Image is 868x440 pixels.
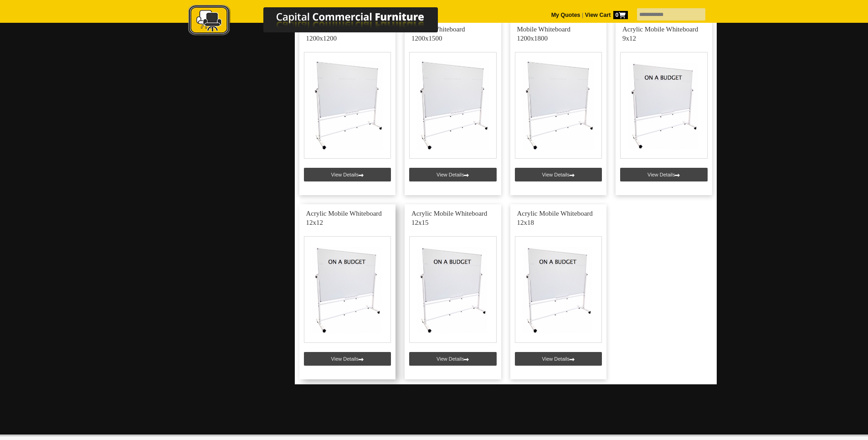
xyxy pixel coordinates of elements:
[551,12,580,18] a: My Quotes
[585,12,628,18] strong: View Cart
[583,12,627,18] a: View Cart0
[163,5,482,41] a: Capital Commercial Furniture Logo
[613,11,628,19] span: 0
[163,5,482,38] img: Capital Commercial Furniture Logo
